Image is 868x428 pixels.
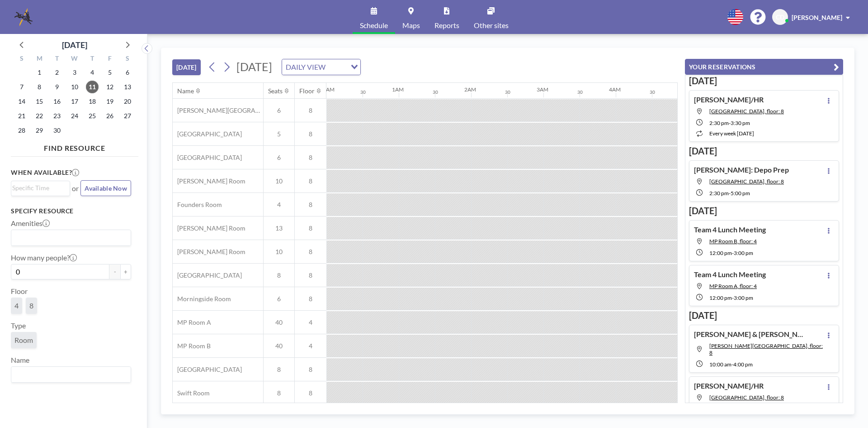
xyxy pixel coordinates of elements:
[264,342,294,350] span: 40
[650,89,655,95] div: 30
[48,53,66,65] div: T
[173,248,245,256] span: [PERSON_NAME] Room
[264,106,294,115] span: 6
[295,224,326,232] span: 8
[264,389,294,397] span: 8
[15,95,28,108] span: Sunday, September 14, 2025
[121,110,134,122] span: Saturday, September 27, 2025
[295,177,326,185] span: 8
[689,205,839,216] h3: [DATE]
[295,318,326,327] span: 4
[173,295,231,303] span: Morningside Room
[173,365,242,374] span: [GEOGRAPHIC_DATA]
[173,154,242,162] span: [GEOGRAPHIC_DATA]
[295,271,326,279] span: 8
[729,120,731,126] span: -
[51,124,63,137] span: Tuesday, September 30, 2025
[733,361,753,368] span: 4:00 PM
[12,369,126,380] input: Search for option
[295,201,326,209] span: 8
[14,301,19,310] span: 4
[11,321,26,330] label: Type
[284,61,327,73] span: DAILY VIEW
[177,87,194,95] div: Name
[104,66,116,79] span: Friday, September 5, 2025
[83,53,101,65] div: T
[62,38,87,51] div: [DATE]
[299,87,315,95] div: Floor
[173,224,245,232] span: [PERSON_NAME] Room
[11,287,28,296] label: Floor
[51,81,63,93] span: Tuesday, September 9, 2025
[709,238,757,245] span: MP Room B, floor: 4
[709,130,754,137] span: every week [DATE]
[11,181,70,195] div: Search for option
[173,271,242,279] span: [GEOGRAPHIC_DATA]
[732,250,734,256] span: -
[734,250,753,256] span: 3:00 PM
[264,248,294,256] span: 10
[474,22,509,29] span: Other sites
[173,106,263,115] span: [PERSON_NAME][GEOGRAPHIC_DATA]
[264,271,294,279] span: 8
[31,53,48,65] div: M
[104,95,116,108] span: Friday, September 19, 2025
[121,66,134,79] span: Saturday, September 6, 2025
[33,110,46,122] span: Monday, September 22, 2025
[609,86,621,93] div: 4AM
[694,270,766,279] h4: Team 4 Lunch Meeting
[68,95,81,108] span: Wednesday, September 17, 2025
[33,124,46,137] span: Monday, September 29, 2025
[689,145,839,157] h3: [DATE]
[709,120,729,126] span: 2:30 PM
[295,365,326,374] span: 8
[709,283,757,289] span: MP Room A, floor: 4
[68,110,81,122] span: Wednesday, September 24, 2025
[537,86,548,93] div: 3AM
[694,381,764,390] h4: [PERSON_NAME]/HR
[11,356,29,365] label: Name
[120,264,131,279] button: +
[295,248,326,256] span: 8
[264,154,294,162] span: 6
[51,66,63,79] span: Tuesday, September 2, 2025
[109,264,120,279] button: -
[328,61,345,73] input: Search for option
[776,13,784,21] span: CD
[15,124,28,137] span: Sunday, September 28, 2025
[464,86,476,93] div: 2AM
[86,66,99,79] span: Thursday, September 4, 2025
[15,110,28,122] span: Sunday, September 21, 2025
[264,318,294,327] span: 40
[68,81,81,93] span: Wednesday, September 10, 2025
[689,75,839,87] h3: [DATE]
[13,53,31,65] div: S
[11,253,77,262] label: How many people?
[173,201,222,209] span: Founders Room
[264,295,294,303] span: 6
[689,310,839,321] h3: [DATE]
[104,81,116,93] span: Friday, September 12, 2025
[694,225,766,234] h4: Team 4 Lunch Meeting
[104,110,116,122] span: Friday, September 26, 2025
[11,207,131,215] h3: Specify resource
[11,219,50,228] label: Amenities
[792,14,842,21] span: [PERSON_NAME]
[51,110,63,122] span: Tuesday, September 23, 2025
[694,330,807,339] h4: [PERSON_NAME] & [PERSON_NAME]: [PERSON_NAME] Depo Prep
[173,342,211,350] span: MP Room B
[11,367,131,382] div: Search for option
[264,130,294,138] span: 5
[12,183,65,193] input: Search for option
[729,190,731,197] span: -
[173,318,211,327] span: MP Room A
[86,81,99,93] span: Thursday, September 11, 2025
[709,108,784,115] span: West End Room, floor: 8
[709,294,732,301] span: 12:00 PM
[29,301,33,310] span: 8
[295,130,326,138] span: 8
[173,177,245,185] span: [PERSON_NAME] Room
[86,95,99,108] span: Thursday, September 18, 2025
[14,8,33,26] img: organization-logo
[709,361,731,368] span: 10:00 AM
